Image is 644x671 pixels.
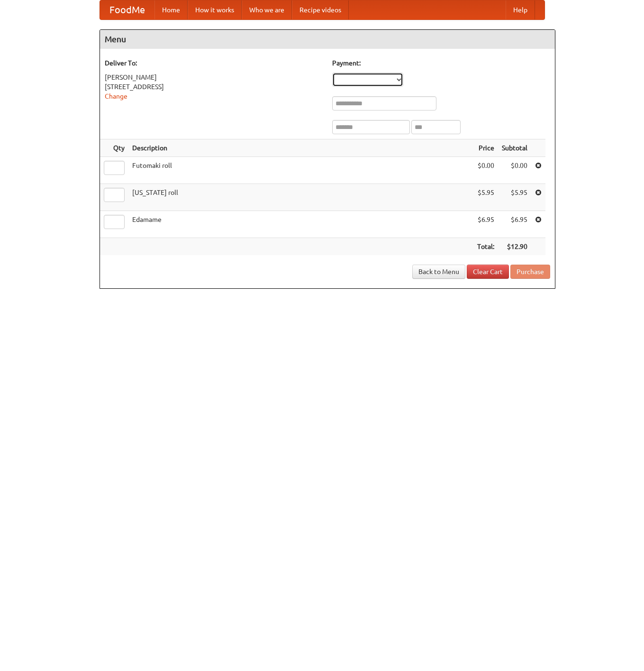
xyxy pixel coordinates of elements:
th: $12.90 [498,238,531,256]
a: Who we are [242,0,292,19]
a: Help [506,0,535,19]
h5: Deliver To: [105,58,323,68]
div: [PERSON_NAME] [105,73,323,82]
th: Subtotal [498,139,531,157]
td: $6.95 [473,211,498,238]
th: Total: [473,238,498,256]
th: Description [128,139,473,157]
td: $6.95 [498,211,531,238]
h5: Payment: [332,58,550,68]
th: Price [473,139,498,157]
td: $5.95 [498,184,531,211]
td: Edamame [128,211,473,238]
th: Qty [100,139,128,157]
h4: Menu [100,30,555,49]
td: $0.00 [473,157,498,184]
td: [US_STATE] roll [128,184,473,211]
a: Change [105,92,127,100]
button: Purchase [510,265,550,279]
a: FoodMe [100,0,154,19]
a: Home [154,0,188,19]
a: How it works [188,0,242,19]
a: Recipe videos [292,0,349,19]
td: $5.95 [473,184,498,211]
td: Futomaki roll [128,157,473,184]
div: [STREET_ADDRESS] [105,82,323,92]
td: $0.00 [498,157,531,184]
a: Clear Cart [467,265,509,279]
a: Back to Menu [412,265,465,279]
